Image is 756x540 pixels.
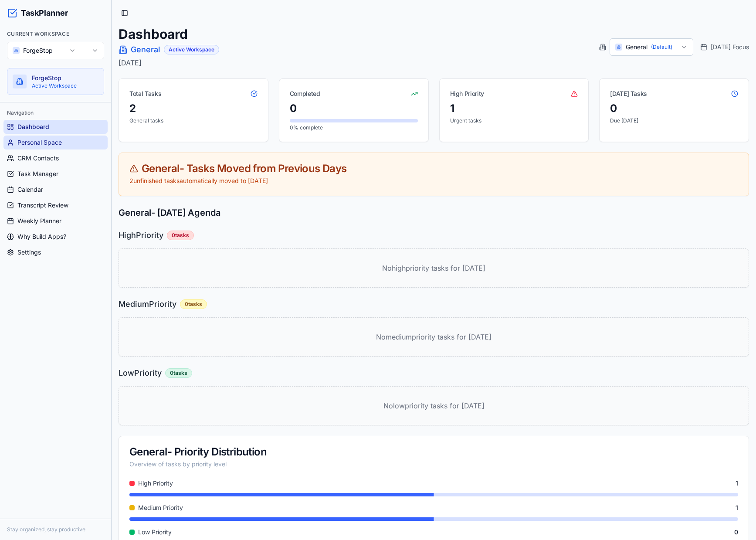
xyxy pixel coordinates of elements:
[376,332,492,342] p: No medium priority tasks for [DATE]
[17,201,68,210] span: Transcript Review
[138,528,172,537] span: Low Priority
[17,138,62,147] span: Personal Space
[119,58,219,68] p: [DATE]
[610,102,738,115] div: 0
[17,170,58,178] span: Task Manager
[290,89,320,98] div: Completed
[3,183,108,197] a: Calendar
[3,106,108,120] div: Navigation
[129,460,738,469] div: Overview of tasks by priority level
[382,263,485,273] p: No high priority tasks for [DATE]
[180,299,207,309] div: 0 task s
[164,45,219,54] div: Active Workspace
[3,167,108,181] a: Task Manager
[7,31,69,37] label: Current Workspace
[734,528,738,537] span: 0
[3,136,108,149] a: Personal Space
[383,401,485,411] p: No low priority tasks for [DATE]
[17,122,49,131] span: Dashboard
[119,298,176,310] h3: Medium Priority
[7,526,104,533] div: Stay organized, stay productive
[129,117,258,124] p: General tasks
[21,7,68,19] h1: TaskPlanner
[119,207,749,219] h2: General - [DATE] Agenda
[17,154,59,163] span: CRM Contacts
[3,198,108,212] a: Transcript Review
[131,44,160,56] span: General
[165,368,192,378] div: 0 task s
[129,177,738,185] div: 2 unfinished task s automatically moved to [DATE]
[138,479,173,488] span: High Priority
[290,102,418,115] div: 0
[290,124,418,131] p: 0 % complete
[167,231,194,240] div: 0 task s
[119,26,219,42] h1: Dashboard
[450,102,578,115] div: 1
[736,479,738,488] span: 1
[32,74,98,82] p: ForgeStop
[119,367,162,379] h3: Low Priority
[129,89,161,98] div: Total Tasks
[736,503,738,512] span: 1
[3,151,108,165] a: CRM Contacts
[17,248,41,257] span: Settings
[610,117,738,124] p: Due [DATE]
[129,102,258,115] div: 2
[119,229,163,241] h3: High Priority
[17,232,66,241] span: Why Build Apps?
[610,89,647,98] div: [DATE] Tasks
[129,447,738,457] div: General - Priority Distribution
[450,89,484,98] div: High Priority
[138,503,183,512] span: Medium Priority
[3,214,108,228] a: Weekly Planner
[3,120,108,134] a: Dashboard
[3,245,108,259] a: Settings
[32,82,98,89] p: Active Workspace
[129,163,738,174] div: General - Tasks Moved from Previous Days
[450,117,578,124] p: Urgent tasks
[700,43,749,51] div: [DATE] Focus
[17,185,43,194] span: Calendar
[17,217,61,225] span: Weekly Planner
[3,230,108,244] a: Why Build Apps?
